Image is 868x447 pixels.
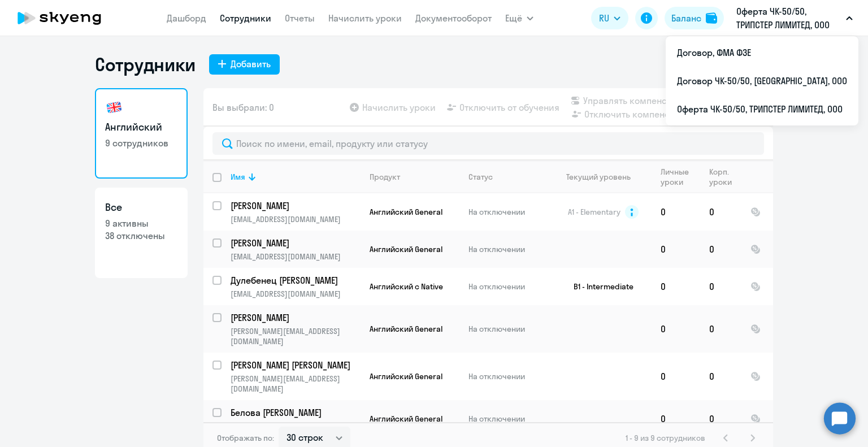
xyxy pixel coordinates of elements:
p: [PERSON_NAME] [231,199,358,212]
p: [EMAIL_ADDRESS][DOMAIN_NAME] [231,421,360,431]
p: Оферта ЧК-50/50, ТРИПСТЕР ЛИМИТЕД, ООО [736,5,841,32]
span: Английский General [370,324,442,334]
p: [PERSON_NAME][EMAIL_ADDRESS][DOMAIN_NAME] [231,326,360,346]
td: 0 [700,400,741,437]
div: Текущий уровень [566,172,631,182]
span: Отображать по: [217,433,274,443]
span: 1 - 9 из 9 сотрудников [626,433,705,443]
p: [EMAIL_ADDRESS][DOMAIN_NAME] [231,214,360,224]
span: Английский General [370,244,442,254]
span: Английский с Native [370,281,443,292]
td: 0 [652,193,700,231]
div: Имя [231,172,245,182]
h3: Английский [105,120,177,134]
a: Дулебенец [PERSON_NAME] [231,274,360,287]
h1: Сотрудники [95,53,196,76]
ul: Ещё [666,36,858,125]
p: На отключении [468,324,546,334]
span: Английский General [370,207,442,217]
div: Имя [231,172,360,182]
a: [PERSON_NAME] [231,199,360,212]
span: Ещё [505,11,522,25]
td: 0 [652,231,700,268]
span: Английский General [370,371,442,381]
a: Документооборот [415,12,492,24]
p: На отключении [468,281,546,292]
img: balance [706,12,717,24]
a: Все9 активны38 отключены [95,188,188,278]
button: Оферта ЧК-50/50, ТРИПСТЕР ЛИМИТЕД, ООО [731,5,858,32]
p: На отключении [468,371,546,381]
p: [PERSON_NAME][EMAIL_ADDRESS][DOMAIN_NAME] [231,374,360,394]
button: Балансbalance [665,7,724,29]
input: Поиск по имени, email, продукту или статусу [212,132,764,155]
td: 0 [700,305,741,353]
div: Статус [468,172,493,182]
td: 0 [700,193,741,231]
h3: Все [105,200,177,215]
p: [EMAIL_ADDRESS][DOMAIN_NAME] [231,289,360,299]
p: [EMAIL_ADDRESS][DOMAIN_NAME] [231,251,360,262]
a: Дашборд [167,12,206,24]
a: Английский9 сотрудников [95,88,188,179]
p: Белова [PERSON_NAME] [231,406,358,419]
td: 0 [652,400,700,437]
div: Личные уроки [661,167,700,187]
p: [PERSON_NAME] [231,311,358,324]
img: english [105,98,123,116]
p: Дулебенец [PERSON_NAME] [231,274,358,287]
a: Сотрудники [220,12,271,24]
td: B1 - Intermediate [546,268,652,305]
p: На отключении [468,244,546,254]
button: Добавить [209,54,280,75]
div: Добавить [231,57,271,71]
td: 0 [652,268,700,305]
a: Отчеты [285,12,315,24]
div: Продукт [370,172,400,182]
span: RU [599,11,609,25]
span: Вы выбрали: 0 [212,101,274,114]
td: 0 [700,268,741,305]
a: Начислить уроки [328,12,402,24]
a: [PERSON_NAME] [231,237,360,249]
td: 0 [652,353,700,400]
p: На отключении [468,207,546,217]
p: 38 отключены [105,229,177,242]
p: [PERSON_NAME] [PERSON_NAME] [231,359,358,371]
p: 9 сотрудников [105,137,177,149]
td: 0 [700,353,741,400]
button: Ещё [505,7,533,29]
p: На отключении [468,414,546,424]
td: 0 [700,231,741,268]
span: A1 - Elementary [568,207,620,217]
td: 0 [652,305,700,353]
p: [PERSON_NAME] [231,237,358,249]
a: Белова [PERSON_NAME] [231,406,360,419]
button: RU [591,7,628,29]
span: Английский General [370,414,442,424]
div: Баланс [671,11,701,25]
a: [PERSON_NAME] [231,311,360,324]
p: 9 активны [105,217,177,229]
div: Текущий уровень [555,172,651,182]
div: Корп. уроки [709,167,741,187]
a: [PERSON_NAME] [PERSON_NAME] [231,359,360,371]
